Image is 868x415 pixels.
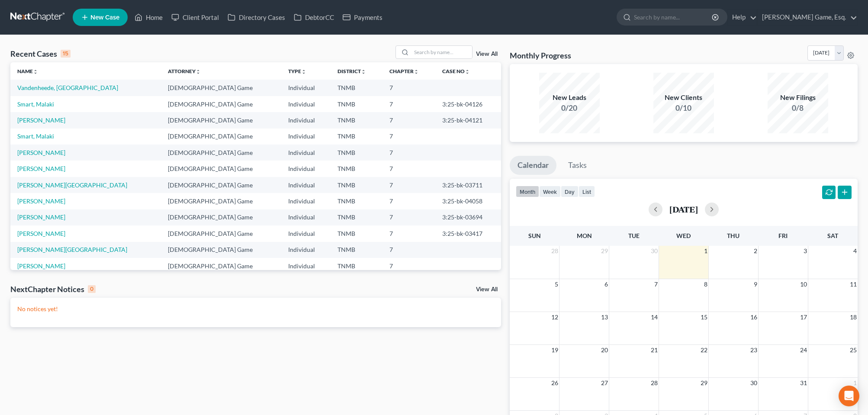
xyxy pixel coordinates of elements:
span: 2 [753,246,758,256]
a: [PERSON_NAME] [17,149,65,156]
td: [DEMOGRAPHIC_DATA] Game [161,80,281,96]
span: 26 [550,378,559,388]
button: day [561,186,579,197]
span: 29 [700,378,708,388]
td: TNMB [331,112,382,128]
td: Individual [281,112,331,128]
a: Districtunfold_more [338,68,366,74]
a: Tasks [560,156,595,175]
td: TNMB [331,96,382,112]
span: Fri [778,232,788,239]
span: 27 [600,378,609,388]
i: unfold_more [414,69,419,74]
span: 25 [849,345,858,355]
span: Mon [577,232,592,239]
td: 3:25-bk-03711 [435,177,501,193]
span: 22 [700,345,708,355]
td: Individual [281,242,331,258]
a: [PERSON_NAME][GEOGRAPHIC_DATA] [17,246,127,253]
div: 0/8 [768,103,828,113]
td: 7 [383,209,435,225]
a: Attorneyunfold_more [168,68,201,74]
div: 0/10 [653,103,714,113]
td: TNMB [331,193,382,209]
span: 7 [653,279,659,290]
td: Individual [281,80,331,96]
div: 15 [61,50,71,58]
span: 3 [803,246,808,256]
td: TNMB [331,242,382,258]
span: 6 [604,279,609,290]
span: 23 [749,345,758,355]
p: No notices yet! [17,305,494,313]
span: 12 [550,312,559,322]
input: Search by name... [411,46,472,58]
td: [DEMOGRAPHIC_DATA] Game [161,112,281,128]
td: 7 [383,225,435,241]
span: 30 [749,378,758,388]
button: week [539,186,561,197]
span: 11 [849,279,858,290]
td: Individual [281,225,331,241]
a: View All [476,286,498,293]
div: 0/20 [539,103,600,113]
td: 3:25-bk-03417 [435,225,501,241]
a: Chapterunfold_more [389,68,419,74]
td: TNMB [331,129,382,145]
a: [PERSON_NAME] Game, Esq. [758,10,857,25]
td: Individual [281,145,331,161]
span: Thu [727,232,739,239]
span: 4 [852,246,858,256]
td: Individual [281,161,331,177]
td: [DEMOGRAPHIC_DATA] Game [161,258,281,274]
span: 19 [550,345,559,355]
td: 7 [383,112,435,128]
a: Client Portal [167,10,223,25]
span: 29 [600,246,609,256]
td: [DEMOGRAPHIC_DATA] Game [161,96,281,112]
a: [PERSON_NAME] [17,197,65,205]
div: Open Intercom Messenger [839,386,859,406]
td: 7 [383,129,435,145]
span: 1 [852,378,858,388]
td: 3:25-bk-04121 [435,112,501,128]
span: 8 [703,279,708,290]
a: Payments [338,10,387,25]
button: month [516,186,539,197]
td: TNMB [331,145,382,161]
td: TNMB [331,258,382,274]
div: New Leads [539,93,600,103]
a: Smart, Malaki [17,132,54,140]
td: TNMB [331,80,382,96]
td: TNMB [331,225,382,241]
td: TNMB [331,209,382,225]
td: Individual [281,177,331,193]
span: 10 [799,279,808,290]
td: 3:25-bk-04126 [435,96,501,112]
span: 1 [703,246,708,256]
a: View All [476,51,498,57]
td: [DEMOGRAPHIC_DATA] Game [161,161,281,177]
td: 7 [383,161,435,177]
span: 21 [650,345,659,355]
span: 15 [700,312,708,322]
h2: [DATE] [669,205,698,214]
span: 17 [799,312,808,322]
span: 16 [749,312,758,322]
td: TNMB [331,161,382,177]
a: [PERSON_NAME] [17,116,65,124]
td: [DEMOGRAPHIC_DATA] Game [161,129,281,145]
a: [PERSON_NAME] [17,213,65,221]
button: list [579,186,595,197]
div: New Filings [768,93,828,103]
td: 7 [383,193,435,209]
a: Nameunfold_more [17,68,38,74]
a: Case Nounfold_more [442,68,470,74]
td: [DEMOGRAPHIC_DATA] Game [161,225,281,241]
td: Individual [281,96,331,112]
span: 14 [650,312,659,322]
a: Help [728,10,757,25]
td: 3:25-bk-04058 [435,193,501,209]
span: New Case [90,14,119,21]
div: Recent Cases [10,48,71,59]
